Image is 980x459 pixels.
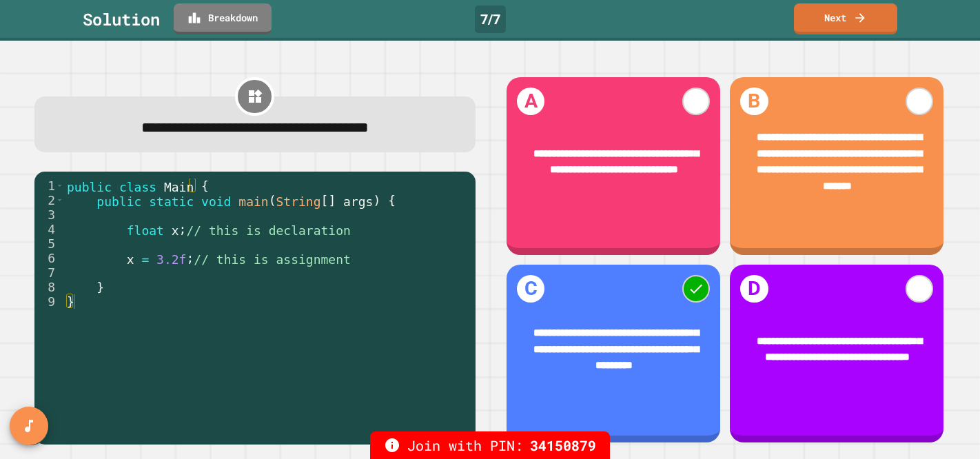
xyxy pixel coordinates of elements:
[34,294,64,309] div: 9
[517,88,544,115] h1: A
[56,193,63,207] span: Toggle code folding, rows 2 through 8
[56,178,63,193] span: Toggle code folding, rows 1 through 9
[34,207,64,222] div: 3
[34,222,64,236] div: 4
[83,7,160,32] div: Solution
[34,265,64,280] div: 7
[10,407,48,445] button: SpeedDial basic example
[34,251,64,265] div: 6
[794,3,897,34] a: Next
[34,280,64,294] div: 8
[517,275,544,303] h1: C
[475,6,506,33] div: 7 / 7
[370,431,610,459] div: Join with PIN:
[740,88,768,115] h1: B
[34,236,64,251] div: 5
[530,435,596,456] span: 34150879
[174,3,272,34] a: Breakdown
[34,178,64,193] div: 1
[740,275,768,303] h1: D
[34,193,64,207] div: 2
